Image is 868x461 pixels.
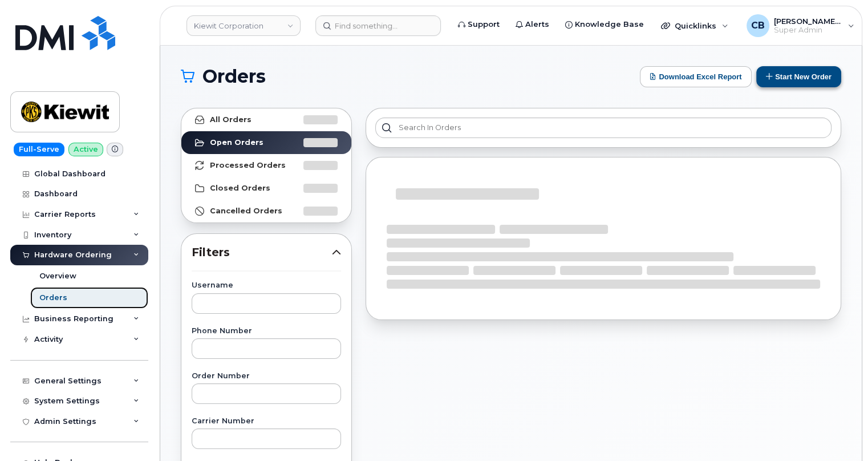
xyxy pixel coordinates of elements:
[210,184,270,193] strong: Closed Orders
[192,244,332,261] span: Filters
[375,118,832,138] input: Search in orders
[192,373,341,380] label: Order Number
[210,207,282,216] strong: Cancelled Orders
[181,131,351,154] a: Open Orders
[210,115,252,124] strong: All Orders
[181,177,351,200] a: Closed Orders
[640,66,752,87] button: Download Excel Report
[181,200,351,223] a: Cancelled Orders
[210,138,263,147] strong: Open Orders
[210,161,286,170] strong: Processed Orders
[192,282,341,289] label: Username
[202,68,266,85] span: Orders
[181,108,351,131] a: All Orders
[181,154,351,177] a: Processed Orders
[818,411,859,452] iframe: Messenger Launcher
[756,66,841,87] button: Start New Order
[192,327,341,335] label: Phone Number
[192,418,341,425] label: Carrier Number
